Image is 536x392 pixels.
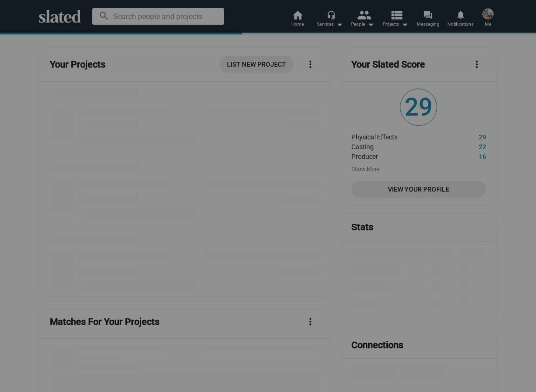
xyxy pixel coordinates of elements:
[412,9,444,30] a: Messaging
[390,8,403,21] mat-icon: view_list
[327,10,335,19] mat-icon: headset_mic
[305,316,316,327] mat-icon: more_vert
[379,9,412,30] button: Projects
[444,9,477,30] a: Notifications
[447,19,474,30] span: Notifications
[351,151,451,160] dt: Producer
[451,151,486,160] dd: 16
[317,19,343,30] div: Services
[471,59,482,70] mat-icon: more_vert
[485,19,491,30] span: Me
[351,221,373,234] mat-card-title: Stats
[451,141,486,151] dd: 22
[399,19,410,30] mat-icon: arrow_drop_down
[314,9,346,30] button: Services
[305,59,316,70] mat-icon: more_vert
[482,8,494,20] img: Nathan Thomas
[351,58,425,71] mat-card-title: Your Slated Score
[334,19,345,30] mat-icon: arrow_drop_down
[400,89,437,125] span: 29
[423,10,432,19] mat-icon: forum
[281,9,314,30] a: Home
[50,58,105,71] mat-card-title: Your Projects
[456,10,465,19] mat-icon: notifications
[351,131,451,141] dt: Physical Effects
[365,19,376,30] mat-icon: arrow_drop_down
[292,9,303,21] mat-icon: home
[291,19,304,30] span: Home
[451,131,486,141] dd: 29
[227,56,286,73] span: List New Project
[351,339,403,351] mat-card-title: Connections
[351,181,486,198] a: View Your Profile
[346,9,379,30] button: People
[50,316,159,328] mat-card-title: Matches For Your Projects
[351,19,374,30] div: People
[477,7,499,31] button: Nathan ThomasMe
[220,56,294,73] a: List New Project
[359,181,479,198] span: View Your Profile
[351,166,379,173] button: Show More
[92,8,224,25] input: Search people and projects
[357,8,371,21] mat-icon: people
[417,19,440,30] span: Messaging
[351,141,451,151] dt: Casting
[383,19,408,30] span: Projects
